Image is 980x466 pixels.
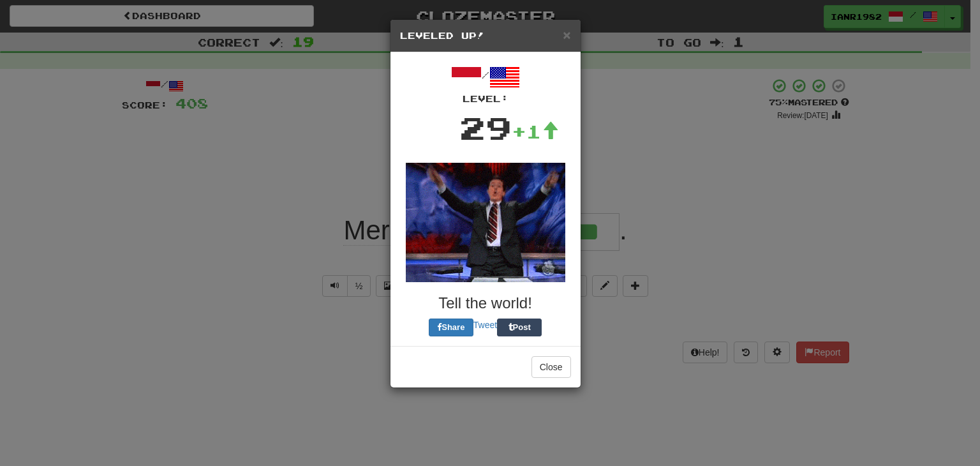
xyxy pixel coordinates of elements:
button: Close [563,28,570,41]
h5: Leveled Up! [400,29,571,42]
a: Tweet [473,320,497,330]
div: Level: [400,93,571,105]
div: +1 [512,119,559,144]
button: Share [429,319,473,336]
span: × [563,27,570,42]
button: Post [497,319,542,336]
img: colbert-2-be1bfdc20e1ad268952deef278b8706a84000d88b3e313df47e9efb4a1bfc052.gif [406,163,565,282]
h3: Tell the world! [400,295,571,312]
button: Close [531,356,571,378]
div: / [400,62,571,105]
div: 29 [459,105,512,150]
